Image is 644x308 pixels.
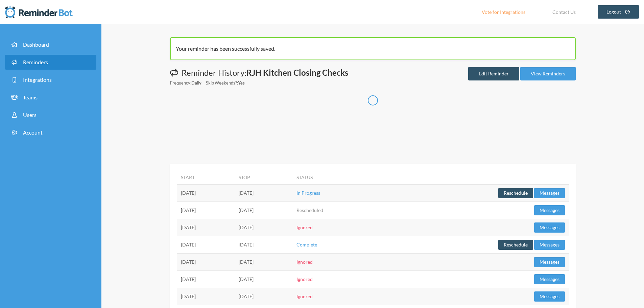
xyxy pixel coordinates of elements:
[292,170,380,185] th: Status
[534,291,565,302] button: Messages
[5,72,96,87] a: Integrations
[5,108,96,122] a: Users
[544,5,584,19] a: Contact Us
[177,270,235,288] td: [DATE]
[235,170,292,185] th: Stop
[534,257,565,267] button: Messages
[292,184,380,202] td: In Progress
[235,184,292,202] td: [DATE]
[534,274,565,284] button: Messages
[246,68,348,77] strong: RJH Kitchen Closing Checks
[534,222,565,233] button: Messages
[170,80,201,86] small: Frequency:
[598,5,639,19] a: Logout
[177,170,235,185] th: Start
[206,80,245,86] small: Skip Weekends?:
[23,59,48,65] span: Reminders
[177,202,235,219] td: [DATE]
[235,253,292,270] td: [DATE]
[468,67,519,80] a: Edit Reminder
[235,219,292,236] td: [DATE]
[473,5,534,19] a: Vote for Integrations
[177,184,235,202] td: [DATE]
[498,240,533,250] button: Reschedule
[5,5,73,19] img: Reminder Bot
[176,45,275,52] span: Your reminder has been successfully saved.
[292,288,380,305] td: Ignored
[5,37,96,52] a: Dashboard
[534,188,565,198] button: Messages
[498,188,533,198] button: Reschedule
[170,67,348,78] h1: Reminder History:
[177,236,235,253] td: [DATE]
[23,112,37,118] span: Users
[235,236,292,253] td: [DATE]
[23,129,43,136] span: Account
[23,94,38,100] span: Teams
[238,80,245,86] strong: Yes
[23,41,49,48] span: Dashboard
[292,270,380,288] td: Ignored
[534,240,565,250] button: Messages
[292,219,380,236] td: Ignored
[177,219,235,236] td: [DATE]
[5,125,96,140] a: Account
[177,288,235,305] td: [DATE]
[292,253,380,270] td: Ignored
[292,202,380,219] td: Rescheduled
[23,76,52,83] span: Integrations
[235,270,292,288] td: [DATE]
[520,67,576,80] a: View Reminders
[235,288,292,305] td: [DATE]
[5,55,96,70] a: Reminders
[177,253,235,270] td: [DATE]
[191,80,201,86] strong: Daily
[292,236,380,253] td: Complete
[5,90,96,105] a: Teams
[534,205,565,215] button: Messages
[235,202,292,219] td: [DATE]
